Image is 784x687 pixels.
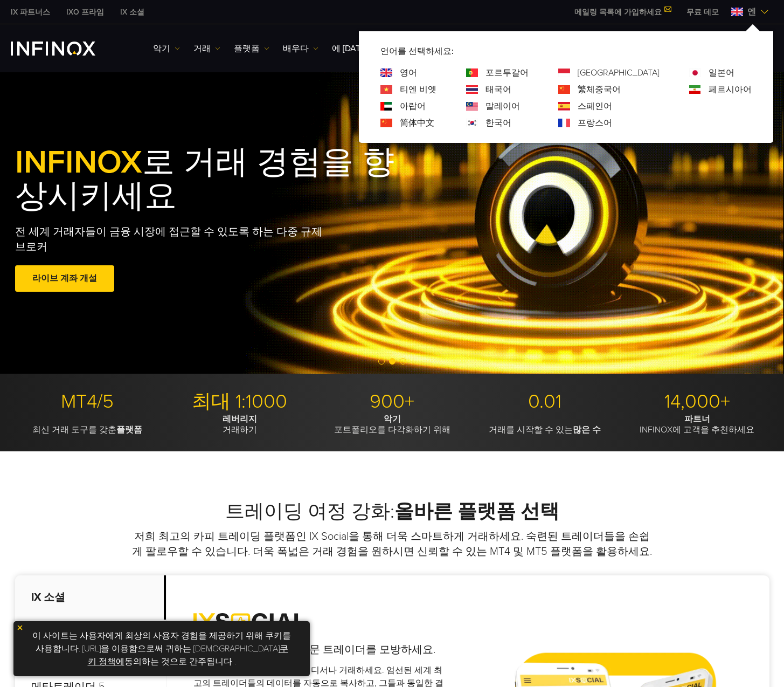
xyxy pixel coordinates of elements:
[709,84,752,95] font: 페르시아어
[193,43,211,54] font: 거래
[578,116,612,129] a: 언어
[234,43,260,54] font: 플랫폼
[223,414,257,424] font: 레버리지
[153,43,170,54] font: 악기
[223,424,257,435] font: 거래하기
[16,624,24,631] img: 노란색 닫기 아이콘
[400,101,426,112] font: 아랍어
[485,67,529,78] font: 포르투갈어
[370,390,414,413] font: 900+
[384,414,401,424] font: 악기
[58,6,112,18] a: 인피녹스
[400,100,426,113] a: 언어
[400,84,436,95] font: 티엔 비엣
[120,8,144,17] font: IX 소셜
[112,6,152,18] a: 인피녹스
[485,116,511,129] a: 언어
[578,118,612,128] font: 프랑스어
[225,500,394,523] font: 트레이딩 여정 강화:
[32,630,291,654] font: 이 사이트는 사용자에게 최상의 사용자 경험을 제공하기 위해 쿠키를 사용합니다. [URL]을 이용함으로써 귀하는 [DEMOGRAPHIC_DATA]
[686,8,719,17] font: 무료 데모
[234,42,269,55] a: 플랫폼
[31,591,65,604] font: IX 소셜
[334,424,450,435] font: 포트폴리오를 다각화하기 위해
[578,67,660,78] font: [GEOGRAPHIC_DATA]
[664,390,730,413] font: 14,000+
[3,6,58,18] a: 인피녹스
[747,6,756,17] font: 엔
[61,390,114,413] font: MT4/5
[400,116,434,129] a: 언어
[489,424,573,435] font: 거래를 시작할 수 있는
[400,358,406,365] span: Go to slide 3
[15,265,114,292] a: 라이브 계좌 개설
[380,46,454,57] font: 언어를 선택하세요:
[678,6,727,18] a: 인피녹스 메뉴
[485,118,511,128] font: 한국어
[578,66,660,79] a: 언어
[394,500,559,523] font: 올바른 플랫폼 선택
[11,42,121,56] a: INFINOX 로고
[378,358,385,365] span: Go to slide 1
[578,84,621,95] font: 繁체중국어
[32,273,97,284] font: 라이브 계좌 개설
[400,118,434,128] font: 简体中文
[193,42,220,55] a: 거래
[566,8,678,17] a: 메일링 목록에 가입하세요
[332,43,367,54] font: 에 [DATE]
[485,84,511,95] font: 태국어
[11,8,50,17] font: IX 파트너스
[709,67,734,78] font: 일본어
[124,656,236,667] font: 동의하는 것으로 간주됩니다 .
[485,101,520,112] font: 말레이어
[400,66,417,79] a: 언어
[573,424,601,435] font: 많은 수
[485,66,529,79] a: 언어
[153,42,180,55] a: 악기
[528,390,561,413] font: 0.01
[283,42,318,55] a: 배우다
[15,143,142,182] font: INFINOX
[389,358,396,365] span: Go to slide 2
[132,530,652,558] font: 저희 최고의 카피 트레이딩 플랫폼인 IX Social을 통해 더욱 스마트하게 거래하세요. 숙련된 트레이더들을 손쉽게 팔로우할 수 있습니다. 더욱 폭넓은 거래 경험을 원하시면 ...
[640,424,754,435] font: INFINOX에 고객을 추천하세요
[400,67,417,78] font: 영어
[32,424,116,435] font: 최신 거래 도구를 갖춘
[684,414,710,424] font: 파트너
[332,42,377,55] a: 에 [DATE]
[193,643,435,656] font: 소셜 트레이딩 앱에서 전문 트레이더를 모방하세요.
[116,424,142,435] font: 플랫폼
[578,100,612,113] a: 언어
[709,66,734,79] a: 언어
[283,43,309,54] font: 배우다
[485,83,511,96] a: 언어
[66,8,104,17] font: IXO 프라임
[574,8,662,17] font: 메일링 목록에 가입하세요
[709,83,752,96] a: 언어
[485,100,520,113] a: 언어
[578,83,621,96] a: 언어
[400,83,436,96] a: 언어
[15,143,394,216] font: 로 거래 경험을 향상시키세요
[578,101,612,112] font: 스페인어
[192,390,287,413] font: 최대 1:1000
[15,225,322,253] font: 전 세계 거래자들이 금융 시장에 접근할 수 있도록 하는 다중 규제 브로커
